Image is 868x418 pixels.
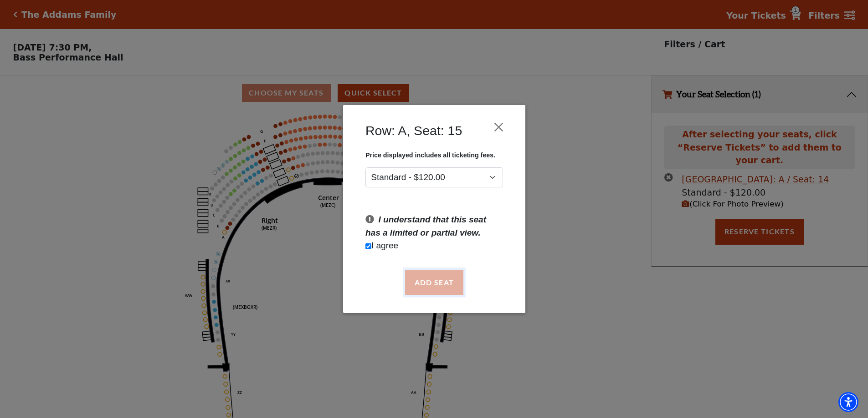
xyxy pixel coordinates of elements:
[838,392,858,412] div: Accessibility Menu
[490,118,507,136] button: Close
[365,239,503,252] p: I agree
[365,123,462,138] h4: Row: A, Seat: 15
[365,213,503,239] p: I understand that this seat has a limited or partial view.
[365,151,503,159] p: Price displayed includes all ticketing fees.
[365,243,371,249] input: Checkbox field
[405,270,463,295] button: Add Seat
